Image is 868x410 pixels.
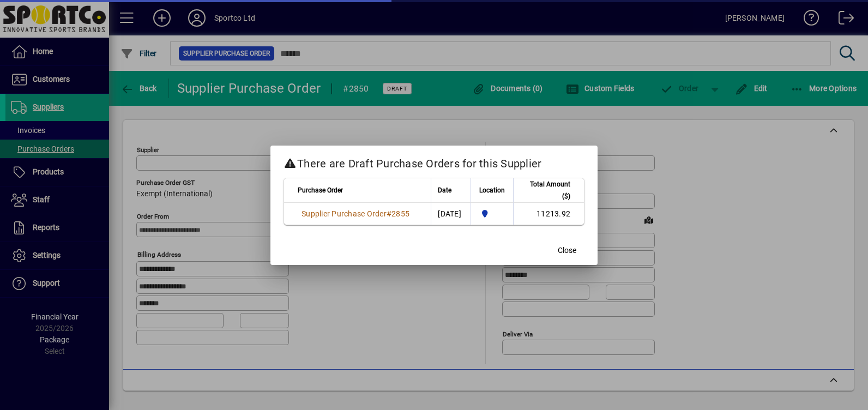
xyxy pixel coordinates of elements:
span: Close [558,245,576,256]
td: [DATE] [431,203,471,225]
h2: There are Draft Purchase Orders for this Supplier [270,146,598,177]
td: 11213.92 [513,203,584,225]
span: # [387,209,391,218]
button: Close [550,241,584,261]
span: Total Amount ($) [520,178,570,202]
span: 2855 [391,209,409,218]
span: Location [479,184,505,196]
span: Date [438,184,451,196]
a: Supplier Purchase Order#2855 [298,208,413,220]
span: Purchase Order [298,184,343,196]
span: Sportco Ltd Warehouse [478,208,507,220]
span: Supplier Purchase Order [302,209,387,218]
